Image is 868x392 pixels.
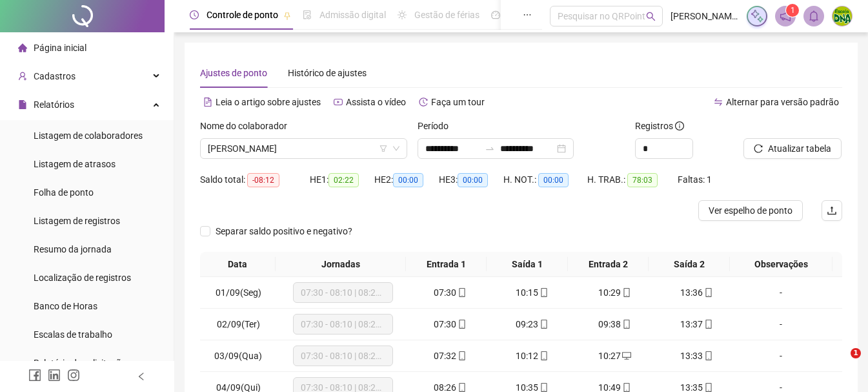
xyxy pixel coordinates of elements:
span: mobile [703,320,713,329]
span: mobile [456,320,467,329]
span: 00:00 [538,173,569,187]
span: desktop [621,351,631,360]
span: [PERSON_NAME] - ESCOLA DNA [671,9,739,23]
span: file-text [203,98,212,107]
span: 07:30 [434,287,456,298]
div: H. NOT.: [503,172,587,187]
span: mobile [703,383,713,392]
span: 07:30 - 08:10 | 08:25 - 13:30 [301,283,385,302]
div: H. TRAB.: [587,172,678,187]
span: 1 [851,348,861,358]
button: Atualizar tabela [743,138,842,159]
span: 13:36 [680,287,703,298]
span: dashboard [491,10,500,19]
span: mobile [538,288,549,297]
div: HE 2: [374,172,439,187]
span: instagram [67,369,80,382]
th: Jornadas [276,252,406,277]
span: Atualizar tabela [768,141,831,156]
span: sun [398,10,407,19]
span: mobile [538,351,549,360]
span: file [18,100,27,109]
span: Gestão de férias [414,10,479,20]
label: Período [418,119,457,133]
span: reload [754,144,763,153]
label: Nome do colaborador [200,119,296,133]
button: Ver espelho de ponto [698,200,803,221]
span: Listagem de atrasos [34,159,116,169]
span: mobile [538,383,549,392]
th: Data [200,252,276,277]
div: HE 3: [439,172,503,187]
span: 07:30 [434,319,456,329]
img: 65556 [833,6,852,26]
th: Observações [730,252,833,277]
span: 10:15 [516,287,538,298]
sup: 1 [786,4,799,17]
span: search [646,12,656,21]
span: Alternar para versão padrão [726,97,839,107]
span: 02:22 [328,173,359,187]
span: Escalas de trabalho [34,329,112,340]
span: linkedin [48,369,61,382]
span: 03/09(Qua) [214,351,262,361]
span: upload [827,205,837,216]
span: Admissão digital [319,10,386,20]
th: Saída 2 [649,252,729,277]
span: Assista o vídeo [346,97,406,107]
span: home [18,43,27,52]
span: 02/09(Ter) [217,319,260,329]
span: 13:33 [680,351,703,361]
span: Registros [635,119,684,133]
span: Cadastros [34,71,76,81]
span: 00:00 [458,173,488,187]
span: bell [808,10,820,22]
span: 78:03 [627,173,658,187]
span: swap [714,98,723,107]
span: mobile [703,351,713,360]
span: 01/09(Seg) [216,287,261,298]
span: 07:30 - 08:10 | 08:25 - 13:30 [301,315,385,334]
span: facebook [28,369,41,382]
span: pushpin [283,12,291,19]
span: youtube [334,98,343,107]
span: user-add [18,72,27,81]
span: Controle de ponto [207,10,278,20]
span: 10:27 [598,351,621,361]
span: mobile [621,320,631,329]
span: Página inicial [34,43,86,53]
img: sparkle-icon.fc2bf0ac1784a2077858766a79e2daf3.svg [750,9,764,23]
span: - [780,351,782,361]
span: mobile [456,383,467,392]
span: Folha de ponto [34,187,94,198]
th: Saída 1 [487,252,567,277]
span: 09:23 [516,319,538,329]
span: mobile [621,383,631,392]
span: 07:32 [434,351,456,361]
span: Listagem de registros [34,216,120,226]
span: 09:38 [598,319,621,329]
span: file-done [303,10,312,19]
span: info-circle [675,121,684,130]
span: history [419,98,428,107]
span: Relatórios [34,99,74,110]
span: Faça um tour [431,97,485,107]
span: Resumo da jornada [34,244,112,254]
span: clock-circle [190,10,199,19]
span: 13:37 [680,319,703,329]
span: ellipsis [523,10,532,19]
span: mobile [538,320,549,329]
span: 07:30 - 08:10 | 08:25 - 13:30 [301,346,385,366]
span: to [485,143,495,154]
span: Localização de registros [34,273,131,283]
span: filter [379,145,387,152]
span: - [780,287,782,298]
span: Banco de Horas [34,301,97,311]
span: Leia o artigo sobre ajustes [216,97,321,107]
span: - [780,319,782,329]
th: Entrada 1 [406,252,487,277]
span: mobile [456,288,467,297]
span: left [137,372,146,381]
span: Listagem de colaboradores [34,130,143,141]
span: 00:00 [393,173,423,187]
